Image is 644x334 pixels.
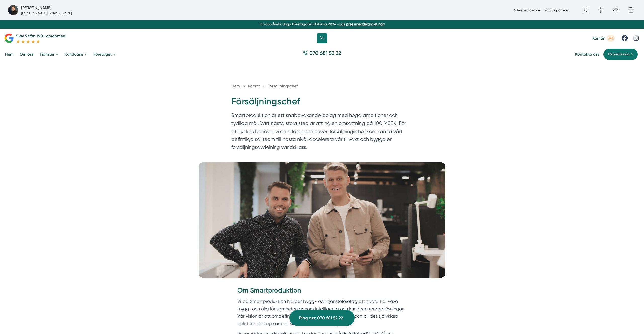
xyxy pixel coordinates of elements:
a: Om oss [19,48,34,61]
a: Karriär 2st [592,35,615,42]
a: Hem [4,48,15,61]
a: Få prisförslag [603,48,638,60]
a: Företaget [92,48,117,61]
span: » [263,83,265,89]
a: Kontrollpanelen [545,8,570,12]
p: Smartproduktion är ett snabbväxande bolag med höga ambitioner och tydliga mål. Vårt nästa stora s... [231,111,413,154]
h1: Försäljningschef [231,95,413,112]
p: 5 av 5 från 150+ omdömen [16,33,65,39]
span: 070 681 52 22 [309,49,341,57]
span: 2st [607,35,615,42]
span: Karriär [248,83,260,88]
strong: Om Smartproduktion [237,286,301,294]
a: Kontakta oss [575,52,599,57]
a: Karriär [248,83,261,88]
a: Ring oss: 070 681 52 22 [289,310,355,326]
span: » [243,83,245,89]
a: Hem [231,83,240,88]
p: Vi vann Årets Unga Företagare i Dalarna 2024 – [2,22,642,27]
a: Artikelredigerare [514,8,540,12]
span: Ring oss: 070 681 52 22 [299,315,343,321]
a: 070 681 52 22 [301,49,343,59]
h5: Super Administratör [21,5,51,11]
nav: Breadcrumb [231,83,413,89]
a: Försäljningschef [268,83,298,88]
a: Kundcase [64,48,88,61]
a: Tjänster [38,48,60,61]
span: Karriär [592,36,605,41]
p: [EMAIL_ADDRESS][DOMAIN_NAME] [21,11,72,16]
span: Få prisförslag [608,52,630,57]
p: Vi på Smartproduktion hjälper bygg- och tjänsteföretag att spara tid, växa tryggt och öka lönsamh... [237,298,407,327]
a: Läs pressmeddelandet här! [339,22,385,26]
img: foretagsbild-pa-smartproduktion-ett-foretag-i-dalarnas-lan-2023.jpg [8,5,18,15]
img: Försäljningschef [199,162,445,278]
